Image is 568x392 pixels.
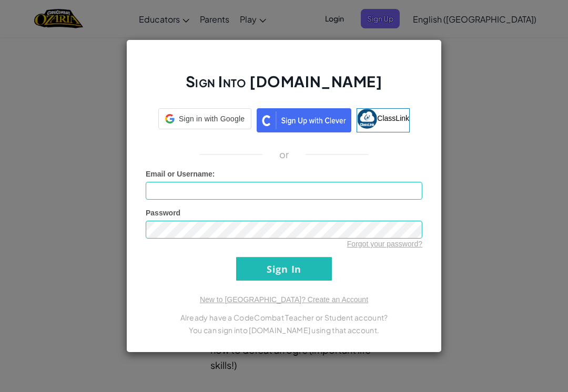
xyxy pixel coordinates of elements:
span: Password [146,209,180,217]
p: or [279,148,289,161]
a: Sign in with Google [158,108,251,132]
p: You can sign into [DOMAIN_NAME] using that account. [146,324,422,336]
label: : [146,169,215,179]
span: Email or Username [146,170,212,178]
img: clever_sso_button@2x.png [257,108,351,132]
h2: Sign Into [DOMAIN_NAME] [146,71,422,102]
span: Sign in with Google [179,114,245,124]
a: New to [GEOGRAPHIC_DATA]? Create an Account [200,295,368,304]
div: Sign in with Google [158,108,251,129]
input: Sign In [236,257,332,281]
p: Already have a CodeCombat Teacher or Student account? [146,311,422,324]
a: Forgot your password? [347,240,422,248]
